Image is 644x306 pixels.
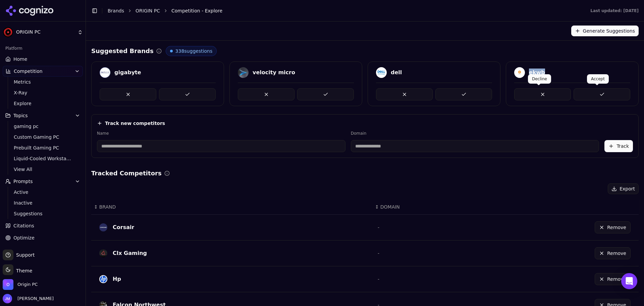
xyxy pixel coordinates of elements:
span: Prebuilt Gaming PC [14,144,72,151]
img: ORIGIN PC [3,27,13,38]
img: clx gaming [99,249,107,257]
button: Track [604,140,633,152]
span: Competition [14,68,43,75]
div: Corsair [113,223,134,231]
span: gaming pc [14,123,72,130]
span: DOMAIN [380,204,400,210]
span: ORIGIN PC [16,29,75,35]
img: velocity micro [238,67,249,78]
div: velocity micro [253,69,295,77]
div: gigabyte [114,69,141,77]
div: ↕DOMAIN [375,204,488,210]
div: dell [391,69,402,77]
a: Inactive [11,198,75,208]
span: Reports [13,247,32,253]
span: 338 suggestions [175,48,213,54]
span: - [378,276,379,282]
img: ekwb [514,67,525,78]
button: Remove [595,247,631,259]
span: Suggestions [14,210,72,217]
span: Theme [13,268,32,273]
a: gaming pc [11,122,75,131]
span: Active [14,189,72,195]
a: Liquid-Cooled Workstations [11,154,75,163]
img: hp [99,275,107,283]
span: [PERSON_NAME] [15,296,54,302]
h2: Suggested Brands [91,46,154,56]
span: Custom Gaming PC [14,134,72,140]
button: Export [608,183,639,194]
p: Accept [591,76,605,82]
span: Optimize [13,234,35,241]
span: Home [13,56,27,62]
a: Metrics [11,77,75,87]
a: X-Ray [11,88,75,97]
th: BRAND [91,200,372,215]
div: ekwb [529,69,545,77]
div: Last updated: [DATE] [590,8,639,13]
button: Remove [595,273,631,285]
a: Citations [3,220,83,231]
div: Hp [113,275,121,283]
img: corsair [99,223,107,231]
h4: Track new competitors [105,120,165,127]
button: Competition [3,66,83,77]
label: Domain [351,131,599,136]
a: View All [11,165,75,174]
button: Open organization switcher [3,279,38,290]
span: Explore [14,100,72,107]
span: Citations [13,222,34,229]
button: Prompts [3,176,83,187]
nav: breadcrumb [108,7,577,14]
div: Clx Gaming [113,249,147,257]
label: Name [97,131,345,136]
span: Competition - Explore [171,7,222,14]
span: Inactive [14,200,72,206]
span: Prompts [13,178,33,185]
a: Home [3,54,83,64]
img: Jesse Mak [3,294,12,303]
a: Custom Gaming PC [11,132,75,142]
img: dell [376,67,387,78]
a: Explore [11,99,75,108]
span: Support [13,252,35,258]
span: Metrics [14,79,72,85]
span: X-Ray [14,89,72,96]
p: Decline [532,76,547,82]
span: Liquid-Cooled Workstations [14,155,72,162]
span: Origin PC [17,281,38,288]
span: View All [14,166,72,173]
span: - [378,225,379,230]
button: Remove [595,221,631,233]
span: BRAND [99,204,116,210]
button: Generate Suggestions [571,26,639,36]
a: Optimize [3,232,83,243]
button: ReportsBETA [3,245,83,255]
a: Active [11,187,75,197]
button: Open user button [3,294,54,303]
span: - [378,251,379,256]
img: Origin PC [3,279,13,290]
th: DOMAIN [372,200,491,215]
a: Prebuilt Gaming PC [11,143,75,152]
h2: Tracked Competitors [91,169,162,178]
div: Open Intercom Messenger [621,273,637,289]
a: Suggestions [11,209,75,218]
button: Topics [3,110,83,121]
a: ORIGIN PC [136,7,160,14]
span: Topics [13,112,28,119]
div: Platform [3,43,83,54]
a: Brands [108,8,124,13]
img: gigabyte [100,67,110,78]
div: ↕BRAND [94,204,370,210]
